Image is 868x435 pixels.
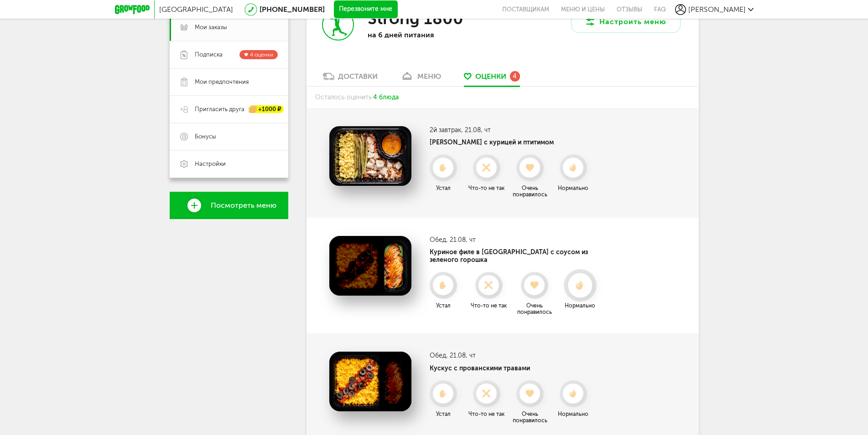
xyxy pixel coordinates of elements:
h4: Кускус с прованскими травами [430,364,594,372]
img: Куриное филе в глазури с соусом из зеленого горошка [329,236,411,296]
span: Мои заказы [195,23,227,31]
span: [GEOGRAPHIC_DATA] [159,5,233,14]
div: Что-то не так [468,302,509,309]
span: , 21.08, чт [461,126,491,134]
p: на 6 дней питания [368,31,486,39]
h3: 2й завтрак [430,126,594,134]
div: меню [417,72,441,81]
div: Очень понравилось [509,185,551,198]
h3: Обед [430,236,617,244]
span: Бонусы [195,133,216,141]
div: Нормально [560,302,601,309]
a: Подписка 4 оценки [170,41,288,68]
a: Доставки [318,72,382,86]
a: Мои заказы [170,14,288,41]
div: Что-то не так [466,411,507,417]
span: Оценки [475,72,506,81]
button: Перезвоните мне [334,0,398,19]
span: Мои предпочтения [195,78,249,86]
span: Подписка [195,51,223,59]
a: Бонусы [170,123,288,150]
h4: [PERSON_NAME] с курицей и птитимом [430,138,594,146]
a: Мои предпочтения [170,68,288,96]
a: Посмотреть меню [170,192,288,219]
a: Пригласить друга +1000 ₽ [170,96,288,123]
div: Нормально [553,185,594,191]
span: Настройки [195,160,226,168]
div: Устал [423,411,464,417]
span: Посмотреть меню [211,201,276,210]
span: , 21.08, чт [446,352,476,359]
a: Настройки [170,150,288,178]
h4: Куриное филе в [GEOGRAPHIC_DATA] с соусом из зеленого горошка [430,248,617,264]
div: 4 [510,71,520,81]
div: Устал [423,302,464,309]
span: [PERSON_NAME] [688,5,746,14]
div: Осталось оценить: [307,87,699,108]
div: Что-то не так [466,185,507,191]
span: Пригласить друга [195,105,244,113]
span: , 21.08, чт [446,236,476,244]
div: Очень понравилось [509,411,551,424]
button: Настроить меню [571,11,681,33]
a: Оценки 4 [459,72,525,86]
div: +1000 ₽ [249,106,284,113]
div: Устал [423,185,464,191]
img: Кускус с прованскими травами [329,352,411,411]
a: [PHONE_NUMBER] [260,5,325,14]
span: 4 оценки [250,51,273,58]
div: Доставки [338,72,378,81]
h3: Обед [430,352,594,359]
span: 4 блюда [373,93,399,101]
div: Нормально [553,411,594,417]
img: Салат с курицей и птитимом [329,126,411,186]
a: меню [396,72,446,86]
div: Очень понравилось [514,302,555,315]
